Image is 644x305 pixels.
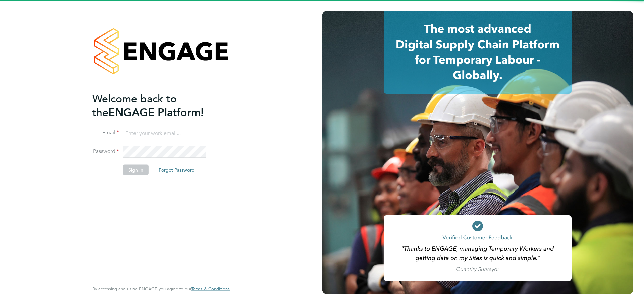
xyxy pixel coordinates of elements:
label: Password [92,148,119,155]
input: Enter your work email... [123,127,206,139]
span: By accessing and using ENGAGE you agree to our [92,286,230,292]
a: Terms & Conditions [191,286,230,292]
button: Sign In [123,165,149,175]
label: Email [92,129,119,136]
span: Terms & Conditions [191,286,230,292]
button: Forgot Password [153,165,200,175]
span: Welcome back to the [92,92,177,119]
h2: ENGAGE Platform! [92,92,223,119]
